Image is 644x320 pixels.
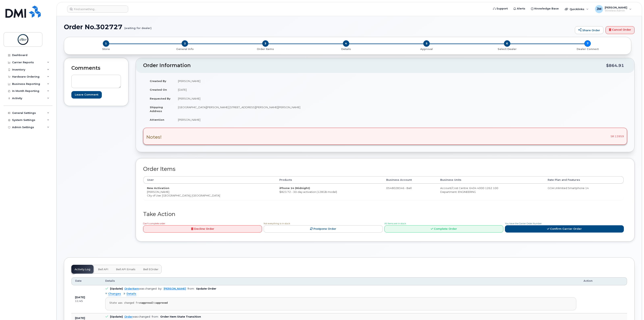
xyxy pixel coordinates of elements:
[143,268,158,271] span: Bell eOrder
[343,40,349,47] span: 4
[158,287,162,290] span: by:
[383,176,437,184] th: Business Account
[188,287,195,290] span: from:
[468,47,546,51] p: Select Dealer
[164,287,186,290] a: [PERSON_NAME]
[386,47,467,51] a: 5 Approval
[279,186,310,190] strong: iPhone 14 (Midnight)
[606,26,635,34] a: Cancel Order
[306,47,386,51] a: 4 Details
[388,47,465,51] p: Approval
[127,292,136,296] span: Details
[150,106,163,113] strong: Shipping Address
[264,225,383,233] a: Postpone Order
[110,287,123,290] b: [Update]
[143,176,276,184] th: User
[75,317,85,320] b: [DATE]
[384,225,503,233] a: Complete Order
[580,277,627,285] th: Action
[160,315,201,318] b: Order Item State Transition
[143,128,627,145] div: SR 13959
[152,315,159,318] span: from:
[147,186,169,190] strong: New Activation
[174,94,382,103] td: [PERSON_NAME]
[124,315,150,318] div: was changed
[69,47,143,51] p: Store
[225,47,306,51] a: 3 Order Items
[276,176,383,184] th: Products
[108,292,121,296] span: Changes
[143,222,165,225] span: Can't complete order
[145,47,225,51] a: 2 General Info
[109,301,572,304] div: State was changed from to
[71,91,102,99] input: Leave Comment
[110,315,123,318] b: [Update]
[75,279,82,283] span: Date
[174,85,382,94] td: [DATE]
[505,222,542,225] span: You have the Carrier Order Number
[227,47,304,51] p: Order Items
[150,79,166,83] strong: Created By
[504,40,510,47] span: 6
[437,176,544,184] th: Business Units
[124,315,133,318] a: Order
[143,211,624,217] h2: Take Action
[423,40,430,47] span: 5
[124,287,139,290] a: OrderItem
[174,103,382,115] td: [GEOGRAPHIC_DATA][PERSON_NAME] [STREET_ADDRESS][PERSON_NAME][PERSON_NAME]
[262,40,269,47] span: 3
[440,190,540,194] div: Department: ENGINEERING
[174,77,382,85] td: [PERSON_NAME]
[276,184,383,200] td: $823.72 - 30-day activation (128GB model)
[64,23,573,30] h1: Order No.302727
[71,65,121,71] h2: Comments
[98,268,108,271] span: Bell API
[105,279,115,283] span: Details
[440,186,540,190] div: Account/Cost Centre: 6404 4000 1262 100
[67,47,145,51] a: 1 Store
[143,225,262,233] a: Decline Order
[384,222,406,225] span: All Items are in stock
[196,287,216,290] b: Update Order
[143,63,606,68] h2: Order Information
[141,301,153,304] strong: approval
[307,47,385,51] p: Details
[182,40,188,47] span: 2
[150,88,167,91] strong: Created On
[75,296,85,299] b: [DATE]
[75,299,98,303] div: 11:45
[606,62,624,69] div: $864.91
[174,115,382,124] td: [PERSON_NAME]
[116,268,135,271] span: Bell API Emails
[505,225,624,233] a: Confirm Carrier Order
[124,23,152,30] small: (waiting for dealer)
[150,97,171,100] strong: Requested By
[264,222,290,225] span: Not everything is in stock
[146,47,224,51] p: General Info
[103,40,109,47] span: 1
[143,166,624,172] h2: Order Items
[467,47,547,51] a: 6 Select Dealer
[383,184,437,200] td: 0548028346 - Bell
[124,287,157,290] div: was changed
[544,184,624,200] td: GOA Unlimited Smartphone 14
[146,135,162,140] h3: Notes!
[575,26,603,34] a: Share Order
[143,184,276,200] td: [PERSON_NAME] City of Use: [GEOGRAPHIC_DATA], [GEOGRAPHIC_DATA]
[150,118,164,121] strong: Attention
[544,176,624,184] th: Rate Plan and Features
[156,301,168,304] strong: approved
